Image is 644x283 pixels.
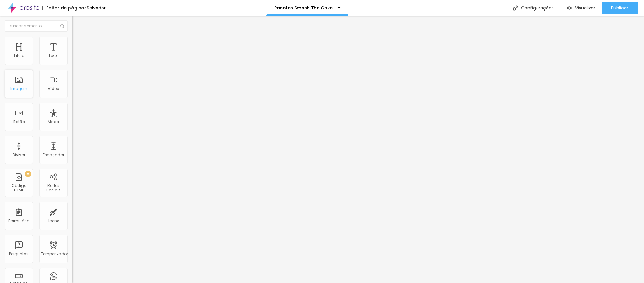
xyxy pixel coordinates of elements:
font: Redes Sociais [46,183,61,193]
font: Configurações [521,5,554,11]
font: Código HTML [12,183,26,193]
font: Texto [48,53,58,58]
font: Mapa [48,119,59,124]
font: Divisor [13,152,25,157]
input: Buscar elemento [5,20,68,32]
font: Editor de páginas [46,5,87,11]
font: Título [14,53,24,58]
font: Pacotes Smash The Cake [274,5,333,11]
font: Ícone [48,218,59,224]
img: Ícone [60,24,64,28]
font: Espaçador [43,152,64,157]
font: Formulário [8,218,29,224]
font: Botão [13,119,25,124]
font: Vídeo [48,86,59,91]
button: Publicar [602,2,638,14]
button: Visualizar [560,2,602,14]
font: Visualizar [575,5,595,11]
iframe: Editor [72,16,644,283]
img: Ícone [513,5,518,11]
img: view-1.svg [567,5,572,11]
font: Salvador... [87,5,108,11]
font: Temporizador [41,251,68,257]
font: Perguntas [9,251,29,257]
font: Imagem [10,86,27,91]
font: Publicar [611,5,628,11]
